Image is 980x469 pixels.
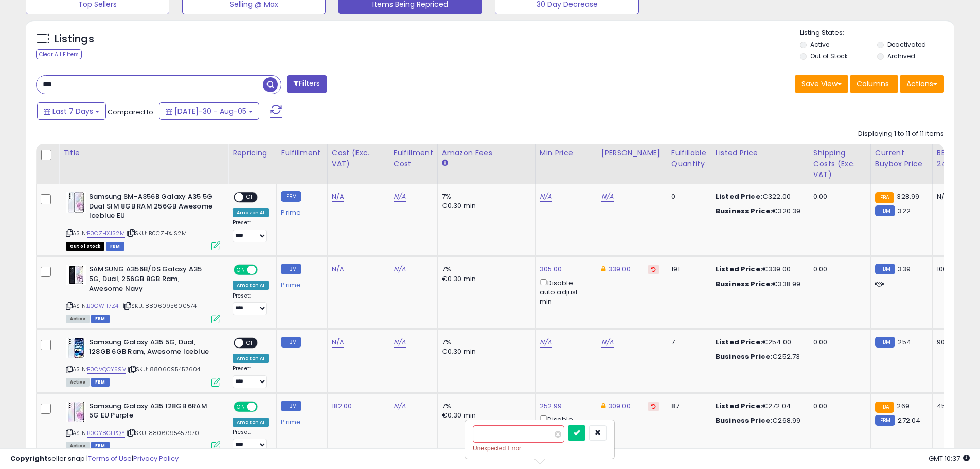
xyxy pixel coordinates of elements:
[281,148,323,159] div: Fulfillment
[716,352,772,361] b: Business Price:
[332,192,344,202] a: N/A
[281,401,301,411] small: FBM
[795,75,848,93] button: Save View
[394,401,406,411] a: N/A
[442,274,527,284] div: €0.30 min
[133,454,179,463] a: Privacy Policy
[123,302,197,310] span: | SKU: 8806095600574
[233,219,269,242] div: Preset:
[66,402,86,422] img: 41P4gCNmO1L._SL40_.jpg
[442,402,527,411] div: 7%
[66,402,220,449] div: ASIN:
[442,411,527,420] div: €0.30 min
[442,159,448,168] small: Amazon Fees.
[937,338,971,347] div: 90%
[716,148,805,159] div: Listed Price
[887,40,926,49] label: Deactivated
[128,365,200,373] span: | SKU: 8806095457604
[813,192,863,201] div: 0.00
[442,265,527,274] div: 7%
[898,264,910,274] span: 339
[281,414,319,426] div: Prime
[159,102,259,120] button: [DATE]-30 - Aug-05
[540,337,552,348] a: N/A
[89,265,214,296] b: SAMSUNG A356B/DS Galaxy A35 5G, Dual, 256GB 8GB Ram, Awesome Navy
[540,277,589,307] div: Disable auto adjust min
[36,49,82,59] div: Clear All Filters
[87,429,125,438] a: B0CY8CFPQY
[87,302,121,310] a: B0CW1T7Z4T
[897,401,909,411] span: 269
[601,192,614,202] a: N/A
[127,429,199,437] span: | SKU: 8806095457970
[929,454,970,463] span: 2025-08-13 10:37 GMT
[233,292,269,316] div: Preset:
[671,265,703,274] div: 191
[898,415,920,425] span: 272.04
[716,192,762,201] b: Listed Price:
[243,338,260,347] span: OFF
[394,264,406,274] a: N/A
[540,401,562,411] a: 252.99
[89,338,214,359] b: Samsung Galaxy A35 5G, Dual, 128GB 6GB Ram, Awesome Iceblue
[174,106,246,116] span: [DATE]-30 - Aug-05
[91,378,110,387] span: FBM
[540,413,589,443] div: Disable auto adjust min
[716,416,801,425] div: €268.99
[55,32,94,46] h5: Listings
[716,265,801,274] div: €339.00
[66,378,90,387] span: All listings currently available for purchase on Amazon
[716,280,801,289] div: €338.99
[287,75,327,93] button: Filters
[473,443,607,454] div: Unexpected Error
[671,338,703,347] div: 7
[394,337,406,348] a: N/A
[332,264,344,274] a: N/A
[281,204,319,217] div: Prime
[10,454,179,464] div: seller snap | |
[716,415,772,425] b: Business Price:
[89,192,214,223] b: Samsung SM-A356B Galaxy A35 5G Dual SIM 8GB RAM 256GB Awesome Iceblue EU
[810,51,848,60] label: Out of Stock
[332,337,344,348] a: N/A
[800,28,954,38] p: Listing States:
[608,264,631,274] a: 339.00
[716,402,801,411] div: €272.04
[87,229,125,238] a: B0CZHXJS2M
[898,337,911,347] span: 254
[127,229,187,237] span: | SKU: B0CZHXJS2M
[442,347,527,356] div: €0.30 min
[106,242,124,251] span: FBM
[716,352,801,361] div: €252.73
[716,401,762,411] b: Listed Price:
[716,206,801,216] div: €320.39
[875,402,894,413] small: FBA
[332,401,352,411] a: 182.00
[10,454,48,463] strong: Copyright
[671,148,707,169] div: Fulfillable Quantity
[716,206,772,216] b: Business Price:
[875,264,895,274] small: FBM
[813,402,863,411] div: 0.00
[89,402,214,423] b: Samsung Galaxy A35 128GB 6RAM 5G EU Purple
[233,281,269,290] div: Amazon AI
[540,148,593,159] div: Min Price
[897,192,919,201] span: 328.99
[937,148,974,169] div: BB Share 24h.
[875,148,928,169] div: Current Buybox Price
[66,338,86,358] img: 41WIL9bJ3OL._SL40_.jpg
[87,365,126,374] a: B0CVQCY59V
[813,148,866,180] div: Shipping Costs (Exc. VAT)
[810,40,829,49] label: Active
[66,315,90,323] span: All listings currently available for purchase on Amazon
[937,265,971,274] div: 100%
[235,402,247,411] span: ON
[394,192,406,202] a: N/A
[540,192,552,202] a: N/A
[235,266,247,274] span: ON
[108,107,155,117] span: Compared to:
[442,148,531,159] div: Amazon Fees
[716,279,772,289] b: Business Price:
[813,265,863,274] div: 0.00
[233,354,269,363] div: Amazon AI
